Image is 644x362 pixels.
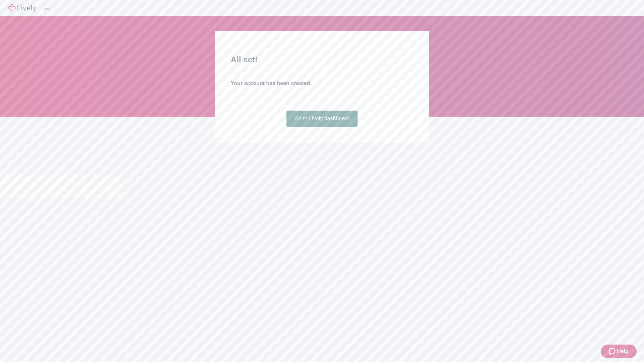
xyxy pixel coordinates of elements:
[617,347,629,355] span: Help
[609,347,617,355] svg: Zendesk support icon
[231,54,413,66] h2: All set!
[601,345,637,358] button: Zendesk support iconHelp
[44,8,50,10] button: Log out
[231,79,413,87] h4: Your account has been created.
[286,111,358,127] a: Go to Lively dashboard
[8,4,36,12] img: Lively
